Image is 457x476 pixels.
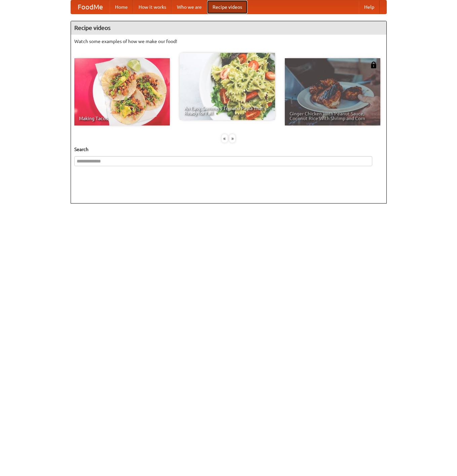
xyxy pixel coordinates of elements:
a: Home [110,0,133,14]
a: How it works [133,0,172,14]
a: FoodMe [71,0,110,14]
a: Who we are [172,0,207,14]
span: An Easy, Summery Tomato Pasta That's Ready for Fall [184,106,270,115]
img: 483408.png [370,62,377,68]
a: Help [359,0,380,14]
div: « [222,134,228,143]
span: Making Tacos [79,116,165,121]
h4: Recipe videos [71,21,386,35]
h5: Search [74,146,383,153]
a: An Easy, Summery Tomato Pasta That's Ready for Fall [180,53,275,120]
a: Making Tacos [74,58,170,125]
p: Watch some examples of how we make our food! [74,38,383,45]
a: Recipe videos [207,0,247,14]
div: » [229,134,235,143]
